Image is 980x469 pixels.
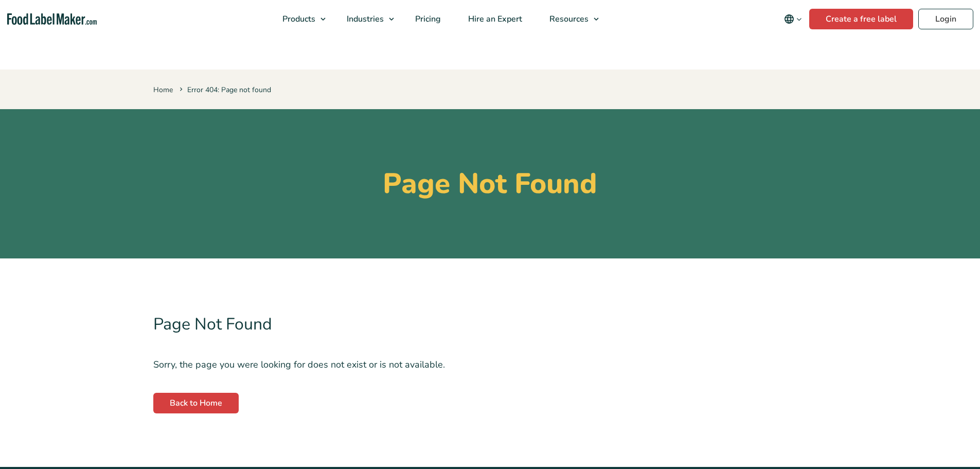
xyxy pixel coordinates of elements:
span: Pricing [412,13,442,25]
h2: Page Not Found [153,300,827,349]
a: Food Label Maker homepage [7,13,97,25]
p: Sorry, the page you were looking for does not exist or is not available. [153,357,827,372]
span: Industries [344,13,385,25]
a: Login [918,9,973,29]
span: Resources [546,13,590,25]
h1: Page Not Found [153,167,827,201]
a: Create a free label [809,9,913,29]
span: Error 404: Page not found [177,85,271,95]
button: Change language [777,9,809,29]
span: Hire an Expert [465,13,523,25]
span: Products [279,13,316,25]
a: Back to Home [153,393,239,413]
a: Home [153,85,173,95]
